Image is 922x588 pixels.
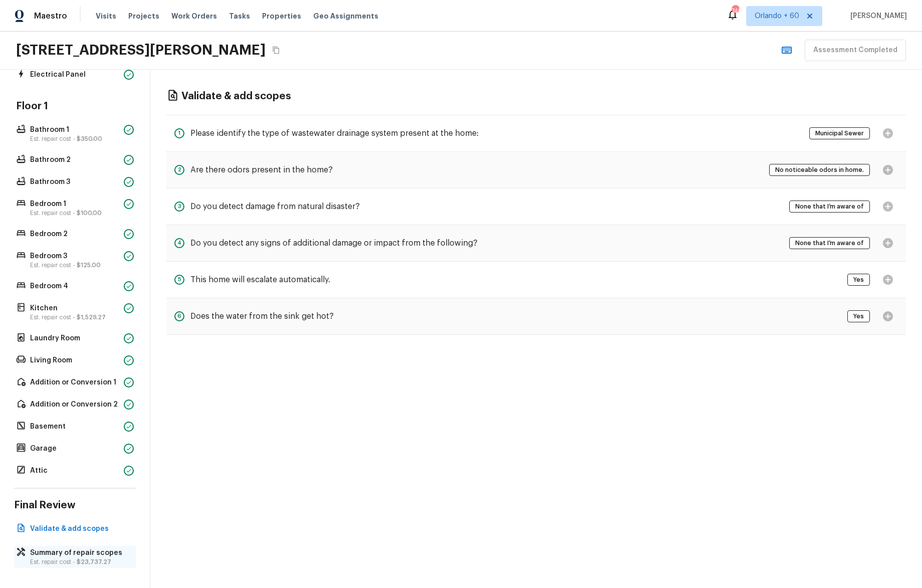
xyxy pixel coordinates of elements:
[174,202,184,212] div: 3
[190,274,330,285] h5: This home will escalate automatically.
[792,238,867,248] span: None that I’m aware of
[732,6,739,16] div: 749
[190,238,478,249] h5: Do you detect any signs of additional damage or impact from the following?
[30,400,120,410] p: Addition or Conversion 2
[77,210,102,216] span: $100.00
[30,558,130,566] p: Est. repair cost -
[30,313,120,321] p: Est. repair cost -
[30,229,120,239] p: Bedroom 2
[30,125,120,135] p: Bathroom 1
[30,209,120,217] p: Est. repair cost -
[190,164,333,175] h5: Are there odors present in the home?
[77,314,106,320] span: $1,529.27
[190,128,479,139] h5: Please identify the type of wastewater drainage system present at the home:
[174,165,184,175] div: 2
[30,548,130,558] p: Summary of repair scopes
[174,311,184,321] div: 6
[30,422,120,432] p: Basement
[77,136,102,142] span: $350.00
[128,11,159,21] span: Projects
[190,201,360,212] h5: Do you detect damage from natural disaster?
[313,11,378,21] span: Geo Assignments
[96,11,116,21] span: Visits
[16,41,266,59] h2: [STREET_ADDRESS][PERSON_NAME]
[30,261,120,269] p: Est. repair cost -
[30,177,120,187] p: Bathroom 3
[30,333,120,343] p: Laundry Room
[181,90,291,103] h4: Validate & add scopes
[30,355,120,365] p: Living Room
[812,128,867,138] span: Municipal Sewer
[30,444,120,454] p: Garage
[174,128,184,138] div: 1
[30,377,120,387] p: Addition or Conversion 1
[174,275,184,285] div: 5
[772,165,867,175] span: No noticeable odors in home.
[30,524,130,534] p: Validate & add scopes
[30,303,120,313] p: Kitchen
[850,311,867,321] span: Yes
[30,199,120,209] p: Bedroom 1
[270,44,283,57] button: Copy Address
[30,135,120,143] p: Est. repair cost -
[77,559,111,565] span: $23,737.27
[229,13,250,20] span: Tasks
[30,155,120,165] p: Bathroom 2
[30,70,120,80] p: Electrical Panel
[14,499,136,512] h4: Final Review
[30,466,120,476] p: Attic
[14,100,136,115] h4: Floor 1
[850,275,867,285] span: Yes
[34,11,67,21] span: Maestro
[262,11,301,21] span: Properties
[30,281,120,291] p: Bedroom 4
[755,11,799,21] span: Orlando + 60
[792,202,867,212] span: None that I’m aware of
[846,11,907,21] span: [PERSON_NAME]
[174,238,184,248] div: 4
[190,311,334,322] h5: Does the water from the sink get hot?
[171,11,217,21] span: Work Orders
[30,251,120,261] p: Bedroom 3
[77,262,101,268] span: $125.00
